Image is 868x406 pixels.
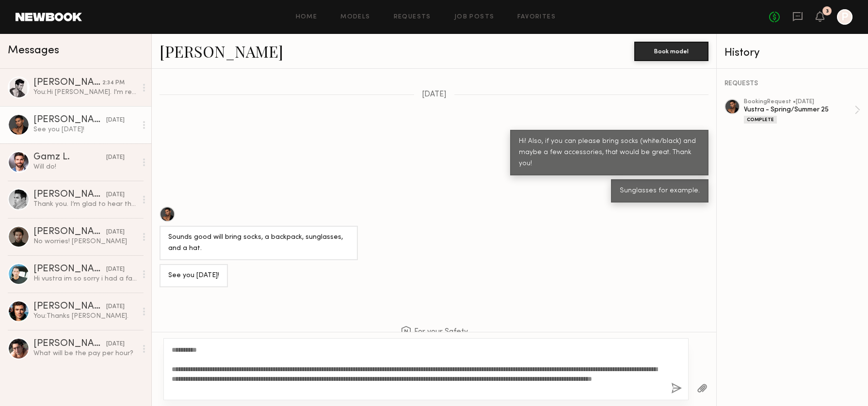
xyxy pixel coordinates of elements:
a: Favorites [517,14,556,20]
div: Hi vustra im so sorry i had a family emergency and will be out of the state and unfortunately won... [33,274,137,283]
div: See you [DATE]! [168,270,219,281]
span: Messages [8,45,59,56]
a: [PERSON_NAME] [160,41,283,62]
a: Book model [634,47,708,55]
div: You: Thanks [PERSON_NAME]. [33,312,137,321]
div: [PERSON_NAME] [33,78,102,88]
div: [DATE] [106,265,125,274]
div: REQUESTS [724,80,860,87]
div: [DATE] [106,190,125,200]
div: Sunglasses for example. [620,186,700,197]
div: 2:34 PM [102,78,125,88]
div: [DATE] [106,302,125,312]
div: See you [DATE]! [33,125,137,134]
a: bookingRequest •[DATE]Vustra - Spring/Summer 25Complete [744,99,860,124]
div: [DATE] [106,228,125,237]
div: You: Hi [PERSON_NAME]. I'm reaching out on behalf of Vustra ([DOMAIN_NAME]). Details are being fi... [33,88,137,97]
div: Gamz L. [33,153,106,162]
div: Hi! Also, if you can please bring socks (white/black) and maybe a few accessories, that would be ... [519,136,700,170]
div: [PERSON_NAME] [33,265,106,274]
div: [DATE] [106,153,125,162]
a: Models [340,14,370,20]
a: Requests [394,14,431,20]
a: Job Posts [454,14,495,20]
div: No worries! [PERSON_NAME] [33,237,137,246]
div: Vustra - Spring/Summer 25 [744,105,854,114]
div: Complete [744,116,777,124]
button: Book model [634,42,708,61]
div: [DATE] [106,116,125,125]
div: Sounds good will bring socks, a backpack, sunglasses, and a hat. [168,232,349,254]
div: booking Request • [DATE] [744,99,854,105]
div: [PERSON_NAME] [33,115,106,125]
a: P [837,9,852,25]
div: [PERSON_NAME] [33,227,106,237]
div: [PERSON_NAME] [33,339,106,349]
div: [PERSON_NAME] [33,302,106,312]
div: Thank you. I’m glad to hear that. Have a good day [33,200,137,209]
div: Will do! [33,162,137,172]
a: Home [296,14,318,20]
div: History [724,47,860,59]
span: For your Safety [401,326,468,338]
span: [DATE] [422,91,447,99]
div: [DATE] [106,340,125,349]
div: 3 [826,9,829,14]
div: What will be the pay per hour? [33,349,137,358]
div: [PERSON_NAME] [33,190,106,200]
